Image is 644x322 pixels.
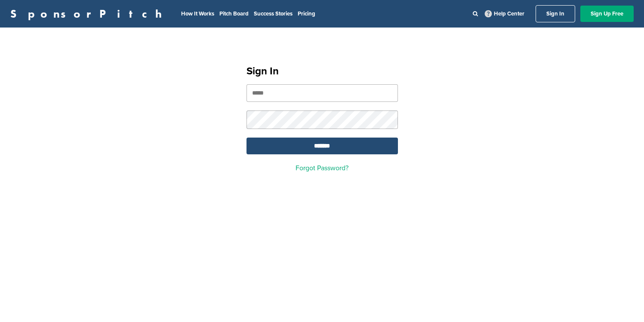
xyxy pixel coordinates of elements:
a: Sign In [536,5,575,22]
a: Forgot Password? [296,164,348,172]
a: How It Works [181,10,214,17]
a: Pitch Board [219,10,249,17]
a: SponsorPitch [10,8,167,19]
a: Sign Up Free [580,6,634,22]
h1: Sign In [247,64,398,79]
a: Success Stories [254,10,293,17]
a: Pricing [298,10,315,17]
a: Help Center [483,9,526,19]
